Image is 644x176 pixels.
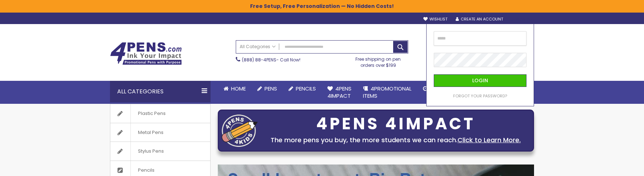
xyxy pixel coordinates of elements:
img: 4Pens Custom Pens and Promotional Products [110,42,182,65]
a: Rush [417,81,450,97]
a: Pens [252,81,283,97]
a: Home [218,81,252,97]
div: The more pens you buy, the more students we can reach. [261,135,530,145]
div: Free shipping on pen orders over $199 [348,54,409,68]
span: Home [231,85,246,92]
button: Login [434,74,526,87]
span: Pens [264,85,277,92]
div: 4PENS 4IMPACT [261,116,530,131]
span: Forgot Your Password? [453,93,507,99]
span: 4Pens 4impact [327,85,351,99]
span: - Call Now! [242,57,300,63]
a: Create an Account [456,17,503,22]
span: Metal Pens [130,123,171,142]
span: 4PROMOTIONAL ITEMS [363,85,411,99]
div: Sign In [510,17,534,22]
span: Login [472,77,488,84]
a: (888) 88-4PENS [242,57,276,63]
span: Plastic Pens [130,104,173,123]
a: Wishlist [423,17,447,22]
a: 4PROMOTIONALITEMS [357,81,417,104]
span: Stylus Pens [130,142,171,161]
span: All Categories [240,44,276,50]
a: Stylus Pens [110,142,210,161]
a: Forgot Your Password? [453,93,507,99]
div: All Categories [110,81,211,102]
a: Metal Pens [110,123,210,142]
a: 4Pens4impact [322,81,357,104]
a: Click to Learn More. [457,135,521,144]
a: Plastic Pens [110,104,210,123]
a: All Categories [236,41,279,52]
a: Pencils [283,81,322,97]
span: Pencils [296,85,316,92]
img: four_pen_logo.png [222,114,258,147]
